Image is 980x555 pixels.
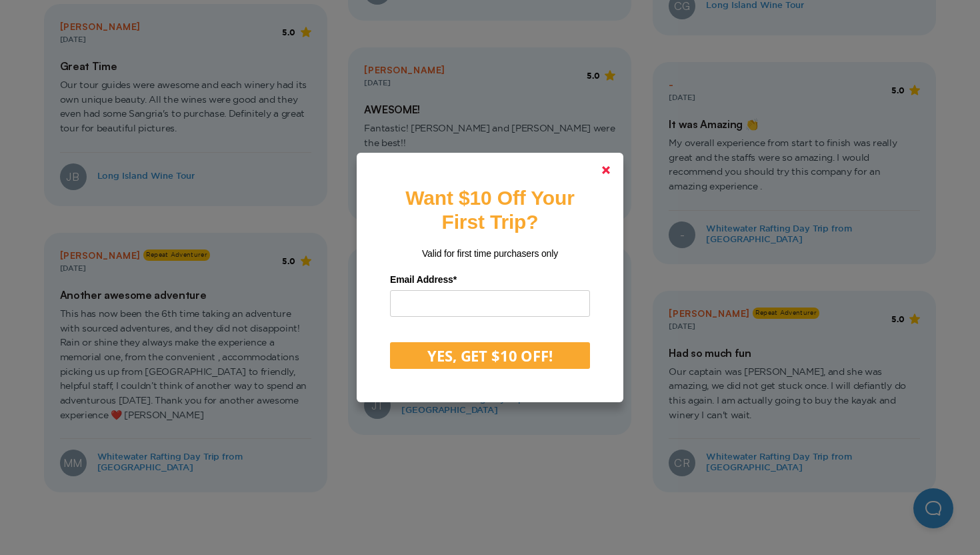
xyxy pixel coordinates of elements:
span: Required [453,274,457,285]
label: Email Address [390,269,590,290]
button: YES, GET $10 OFF! [390,342,590,369]
strong: Want $10 Off Your First Trip? [405,187,574,233]
a: Close [590,154,622,186]
span: Valid for first time purchasers only [422,248,558,259]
